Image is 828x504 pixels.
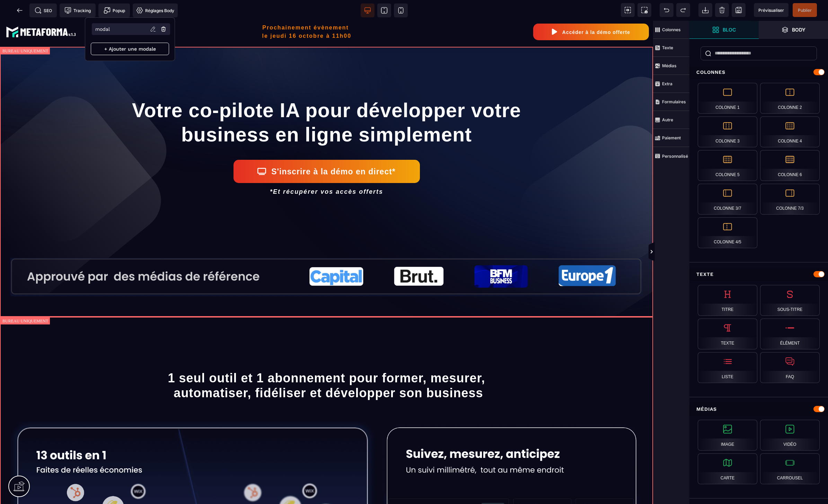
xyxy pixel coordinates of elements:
span: Paiement [653,129,689,147]
div: Carrousel [760,453,820,484]
div: Colonne 5 [698,150,757,181]
span: Prévisualiser [758,8,784,13]
div: Carte [698,453,757,484]
div: Texte [689,268,828,281]
strong: Body [792,27,805,32]
span: Enregistrer [732,3,746,17]
div: Colonne 1 [698,83,757,114]
div: Texte [698,319,757,349]
span: Voir les composants [621,3,635,17]
span: Favicon [133,3,178,17]
span: Personnalisé [653,147,689,165]
span: Extra [653,75,689,93]
div: Médias [689,403,828,416]
div: Sous-titre [760,285,820,316]
div: FAQ [760,352,820,383]
strong: Médias [662,63,677,68]
span: Métadata SEO [29,3,57,17]
span: Réglages Body [136,7,174,14]
div: Colonne 6 [760,150,820,181]
strong: Formulaires [662,99,686,104]
div: Image [698,420,757,451]
div: Vidéo [760,420,820,451]
span: Code de suivi [60,3,96,17]
div: Titre [698,285,757,316]
h2: Prochainement évènement le jeudi 16 octobre à 11h00 [80,3,533,19]
span: Retour [13,3,27,17]
span: Importer [698,3,712,17]
h1: Votre co-pilote IA pour développer votre business en ligne simplement [10,74,643,129]
span: Ouvrir les calques [759,21,828,39]
strong: Extra [662,81,672,86]
div: Colonne 7/3 [760,184,820,215]
h1: 1 seul outil et 1 abonnement pour former, mesurer, automatiser, fidéliser et développer son business [10,346,643,383]
span: Nettoyage [715,3,729,17]
strong: Autre [662,117,673,122]
span: Aperçu [754,3,789,17]
i: *Et récupérer vos accès offerts [270,167,383,174]
span: Autre [653,111,689,129]
span: Capture d'écran [637,3,651,17]
strong: Bloc [723,27,736,32]
span: Enregistrer le contenu [793,3,817,17]
div: Élément [760,319,820,349]
span: Colonnes [653,21,689,39]
button: S'inscrire à la démo en direct* [234,139,420,162]
div: Colonne 4/5 [698,217,757,248]
span: Voir tablette [377,3,391,17]
p: + Ajouter une modale [91,43,169,55]
div: Colonnes [689,66,828,79]
span: Formulaires [653,93,689,111]
span: Rétablir [676,3,690,17]
p: modal [95,26,110,32]
div: Colonne 3 [698,116,757,147]
span: Tracking [64,7,91,14]
span: Voir bureau [361,3,375,17]
span: Ouvrir les blocs [689,21,759,39]
div: Colonne 3/7 [698,184,757,215]
span: SEO [35,7,52,14]
span: Défaire [660,3,673,17]
img: 8fa9e2e868b1947d56ac74b6bb2c0e33_logo-meta-v1-2.fcd3b35b.svg [6,3,79,19]
span: Créer une alerte modale [98,3,130,17]
button: Accéder à la démo offerte [533,3,649,19]
strong: Paiement [662,135,681,140]
span: Afficher les vues [689,242,696,262]
strong: Personnalisé [662,154,688,159]
div: Colonne 4 [760,116,820,147]
div: Colonne 2 [760,83,820,114]
span: Publier [798,8,812,13]
strong: Colonnes [662,27,681,32]
img: cedcaeaed21095557c16483233e6a24a_Capture_d%E2%80%99e%CC%81cran_2025-10-10_a%CC%80_12.46.04.png [10,237,643,276]
span: Texte [653,39,689,57]
span: Médias [653,57,689,75]
span: Popup [104,7,125,14]
strong: Texte [662,45,673,50]
span: Voir mobile [394,3,408,17]
div: Liste [698,352,757,383]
